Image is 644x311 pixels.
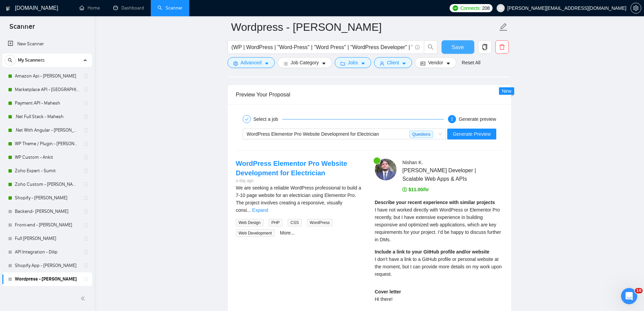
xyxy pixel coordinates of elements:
span: New [502,88,511,94]
span: Web Design [236,219,263,226]
span: 10 [635,288,643,293]
span: holder [83,73,89,79]
span: CSS [288,219,302,226]
span: double-left [80,295,87,302]
button: copy [478,40,492,54]
button: Generate Preview [447,129,496,139]
span: holder [83,263,89,268]
input: Search Freelance Jobs... [232,43,412,51]
span: delete [496,44,508,50]
input: Scanner name... [231,19,498,36]
span: edit [499,23,508,31]
button: idcardVendorcaret-down [415,57,456,68]
button: settingAdvancedcaret-down [228,57,275,68]
span: info-circle [415,45,420,49]
div: We are seeking a reliable WordPress professional to build a 7-10 page website for an electrician ... [236,184,364,214]
a: API Integration - Dilip [15,245,79,259]
span: Generate Preview [453,130,491,138]
span: We are seeking a reliable WordPress professional to build a 7-10 page website for an electrician ... [236,185,361,213]
a: WP Theme / Plugin - [PERSON_NAME] [15,137,79,151]
span: Jobs [348,59,358,66]
span: holder [83,168,89,174]
div: Generate preview [459,115,496,123]
li: New Scanner [2,37,92,51]
a: Wordpress - [PERSON_NAME] [15,272,79,286]
a: .Net Full Stack - Mahesh [15,110,79,124]
a: searchScanner [158,5,183,11]
a: Zoho Custom - [PERSON_NAME] [15,178,79,191]
span: 2 [451,117,453,121]
span: Scanner [4,22,40,36]
span: user [498,6,503,10]
span: caret-down [361,61,365,66]
li: My Scanners [2,53,92,286]
a: WordPress Elementor Pro Website Development for Electrician [236,160,347,177]
span: dollar [402,187,407,192]
a: Front-end - [PERSON_NAME] [15,218,79,232]
span: Vendor [428,59,443,66]
a: WP Custom - Ankit [15,151,79,164]
span: setting [233,61,238,66]
div: a day ago [236,178,364,184]
a: .Net With Angular - [PERSON_NAME] [15,124,79,137]
span: caret-down [446,61,451,66]
span: Connects: [460,4,481,12]
span: holder [83,128,89,133]
span: holder [83,249,89,255]
a: Marketplace API - [GEOGRAPHIC_DATA] [15,83,79,96]
button: Save [442,40,474,54]
button: search [5,55,16,66]
span: $11.00/hr [402,187,429,192]
span: caret-down [402,61,406,66]
a: New Scanner [8,37,87,51]
span: holder [83,114,89,119]
button: setting [630,3,641,14]
span: bars [283,61,288,66]
strong: Include a link to your GitHub profile and/or website [375,249,490,254]
span: PHP [269,219,283,226]
span: holder [83,182,89,187]
span: WordPress [307,219,332,226]
span: holder [83,236,89,241]
a: dashboardDashboard [113,5,144,11]
a: Payment API - Mahesh [15,96,79,110]
span: holder [83,222,89,228]
strong: Describe your recent experience with similar projects [375,200,495,205]
span: My Scanners [18,53,45,67]
span: holder [83,276,89,282]
span: I have not worked directly with WordPress or Elementor Pro recently, but I have extensive experie... [375,207,501,242]
img: upwork-logo.png [453,5,458,11]
button: delete [495,40,509,54]
span: search [424,44,437,50]
a: Amazon Api - [PERSON_NAME] [15,69,79,83]
span: holder [83,209,89,214]
span: WordPress Elementor Pro Website Development for Electrician [247,131,379,137]
button: userClientcaret-down [374,57,412,68]
a: More... [280,230,295,236]
strong: Cover letter [375,289,401,294]
a: setting [630,5,641,11]
span: Client [387,59,399,66]
iframe: Intercom live chat [621,288,637,304]
button: search [424,40,437,54]
span: Web Development [236,229,275,237]
a: homeHome [79,5,100,11]
button: folderJobscaret-down [335,57,371,68]
span: holder [83,195,89,201]
span: caret-down [264,61,269,66]
img: c1hk4ct-BjYJCQJKtsY6L5kF0ZJ9yICH4Q6xgCQQdDdHNBjkhCIYmkFhFGpbzYGSnO [375,159,397,180]
span: 208 [482,4,490,12]
a: Shopify App - [PERSON_NAME] [15,259,79,272]
span: search [5,58,15,63]
a: Expand [252,207,268,213]
span: I don't have a link to a GitHub profile or personal website at the moment, but I can provide more... [375,257,502,277]
span: copy [478,44,491,50]
span: holder [83,101,89,106]
span: Nishan K . [402,160,423,165]
span: [PERSON_NAME] Developer | Scalable Web Apps & APIs [402,166,483,183]
div: Select a job [254,115,282,123]
span: ... [247,207,251,213]
a: Reset All [462,59,480,66]
a: Zoho Expert - Sumit [15,164,79,178]
a: Full [PERSON_NAME] [15,232,79,245]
